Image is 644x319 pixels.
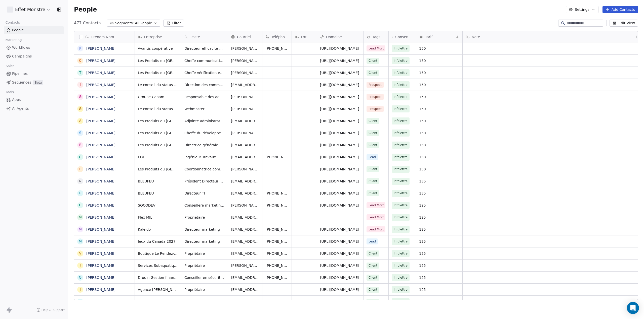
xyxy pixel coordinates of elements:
div: Entreprise [135,31,181,42]
span: 150 [419,70,459,75]
span: Note [472,34,480,39]
span: Directeur TI [184,191,225,196]
span: Propriétaire [184,299,225,304]
span: Client [367,166,379,172]
a: [PERSON_NAME] [86,264,115,268]
a: [URL][DOMAIN_NAME] [320,227,359,231]
a: [URL][DOMAIN_NAME] [320,59,359,63]
span: [PERSON_NAME][EMAIL_ADDRESS][DOMAIN_NAME] [231,94,259,99]
span: Les Produits du [GEOGRAPHIC_DATA] [138,118,178,123]
span: Responsable des achats [184,94,225,99]
span: Infolettre [394,46,408,51]
span: Avantis coopérative [138,46,178,51]
span: [EMAIL_ADDRESS][DOMAIN_NAME] [231,215,259,220]
span: Infolettre [394,143,408,148]
span: 150 [419,143,459,148]
span: 150 [419,58,459,63]
div: N [79,178,82,184]
span: People [74,6,97,13]
span: [EMAIL_ADDRESS][DOMAIN_NAME] [231,299,259,304]
span: Client [367,142,379,148]
span: Domaine [326,34,342,39]
div: M [79,215,82,220]
span: Tarif [425,34,432,39]
a: [URL][DOMAIN_NAME] [320,276,359,280]
span: [EMAIL_ADDRESS][DOMAIN_NAME] [231,143,259,148]
a: [URL][DOMAIN_NAME] [320,300,359,304]
span: Boutique Le Rendez-Vous / La Cuisinerie [138,251,178,256]
span: Client [367,118,379,124]
a: [URL][DOMAIN_NAME] [320,107,359,111]
span: Workflows [12,45,30,50]
span: Client [367,263,379,269]
a: [PERSON_NAME] [86,191,115,195]
div: C [79,203,82,208]
span: Infolettre [394,106,408,111]
span: Kaleido [138,227,178,232]
span: [PHONE_NUMBER] [265,191,289,196]
span: Ingénieur Travaux [184,155,225,160]
span: Directeur efficacité opérationnelle [184,46,225,51]
span: [EMAIL_ADDRESS][DOMAIN_NAME] [231,287,259,292]
span: Infolettre [394,70,408,75]
span: Lead Mort [367,214,385,220]
div: L [79,166,81,172]
span: 125 [419,239,459,244]
a: Campaigns [4,52,64,60]
div: Courriel [228,31,262,42]
div: F [79,46,81,51]
a: [PERSON_NAME] [86,46,115,50]
span: Campaigns [12,54,32,59]
div: Domaine [317,31,363,42]
a: [URL][DOMAIN_NAME] [320,83,359,87]
span: Consentement marketing [395,34,413,39]
span: Client [367,275,379,281]
div: V [79,251,82,256]
span: Les Produits du [GEOGRAPHIC_DATA] [138,58,178,63]
span: Cheffe communications et marketing [184,58,225,63]
div: M [79,239,82,244]
span: Lead [367,238,378,244]
span: [PERSON_NAME][EMAIL_ADDRESS][DOMAIN_NAME] [231,106,259,111]
div: Prénom Nom [74,31,135,42]
div: I [80,263,81,268]
a: [PERSON_NAME] [86,71,115,75]
span: 125 [419,263,459,268]
span: Ext [301,34,307,39]
span: Effet Monstre [15,6,45,13]
span: Les Produits du [GEOGRAPHIC_DATA] [138,143,178,148]
span: Cheffe du développement des affaires et partenariats [184,131,225,136]
a: [PERSON_NAME] [86,131,115,135]
span: Client [367,58,379,64]
a: [URL][DOMAIN_NAME] [320,167,359,171]
span: Infolettre [394,239,408,244]
span: Les Produits du [GEOGRAPHIC_DATA] [138,131,178,136]
a: [URL][DOMAIN_NAME] [320,239,359,243]
span: 477 Contacts [74,20,101,26]
span: [EMAIL_ADDRESS][DOMAIN_NAME] [231,239,259,244]
button: Effet Monstre [6,5,52,14]
div: S [79,130,82,136]
span: Cheffe vérification et conformité [184,70,225,75]
a: [PERSON_NAME] [86,276,115,280]
span: BLEUFEU [138,179,178,184]
span: Webmaster [184,106,225,111]
span: 125 [419,275,459,280]
span: [PHONE_NUMBER] [265,299,289,304]
span: Propriétaire [184,263,225,268]
button: Add Contacts [602,6,638,13]
span: Infolettre [394,299,408,304]
span: [PERSON_NAME][EMAIL_ADDRESS][DOMAIN_NAME] [231,203,259,208]
span: Le conseil du status de la femme [138,106,178,111]
span: Tools [4,88,16,96]
span: 125 [419,287,459,292]
span: [PHONE_NUMBER] [265,251,289,256]
a: [PERSON_NAME] [86,143,115,147]
div: M [79,227,82,232]
span: Segments: [115,21,134,26]
a: [URL][DOMAIN_NAME] [320,191,359,195]
span: Courriel [237,34,251,39]
span: Agence [PERSON_NAME] [138,287,178,292]
span: Infolettre [394,167,408,172]
div: C [79,154,82,160]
